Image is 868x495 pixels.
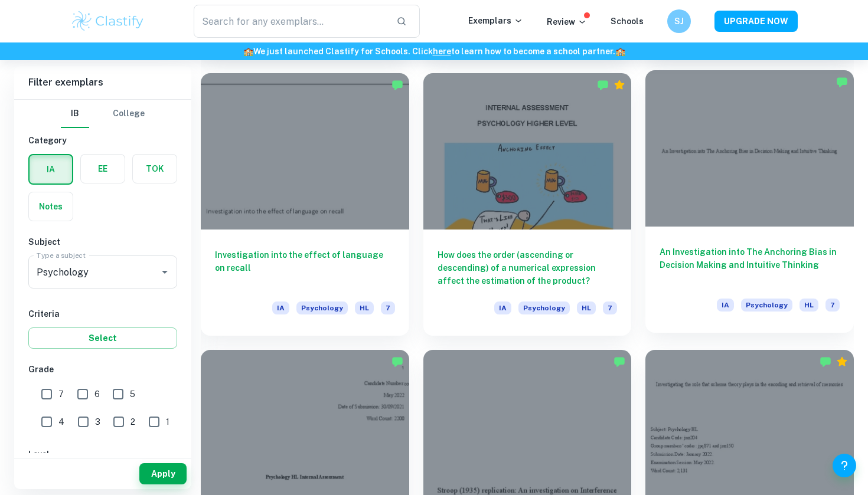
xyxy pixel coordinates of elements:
[94,388,100,401] span: 6
[2,45,866,58] h6: We just launched Clastify for Schools. Click to learn how to become a school partner.
[836,76,848,88] img: Marked
[800,299,818,312] span: HL
[833,454,856,477] button: Help and Feedback
[438,248,618,287] h6: How does the order (ascending or descending) of a numerical expression affect the estimation of t...
[272,301,289,314] span: IA
[741,299,792,312] span: Psychology
[468,14,523,27] p: Exemplars
[70,9,145,33] img: Clastify logo
[717,299,734,312] span: IA
[95,415,100,428] span: 3
[81,155,125,183] button: EE
[614,356,625,368] img: Marked
[130,388,135,401] span: 5
[133,155,177,183] button: TOK
[61,100,89,128] button: IB
[139,463,187,484] button: Apply
[518,301,570,314] span: Psychology
[28,235,177,248] h6: Subject
[577,301,596,314] span: HL
[494,301,511,314] span: IA
[28,307,177,320] h6: Criteria
[391,356,403,368] img: Marked
[615,47,625,56] span: 🏫
[820,356,831,368] img: Marked
[433,47,451,56] a: here
[61,100,145,128] div: Filter type choice
[29,192,73,221] button: Notes
[667,9,691,33] button: SJ
[28,448,177,461] h6: Level
[30,155,72,183] button: IA
[296,301,348,314] span: Psychology
[201,73,409,335] a: Investigation into the effect of language on recallIAPsychologyHL7
[355,301,374,314] span: HL
[58,415,64,428] span: 4
[381,301,395,314] span: 7
[243,47,253,56] span: 🏫
[166,415,169,428] span: 1
[28,134,177,147] h6: Category
[423,73,632,335] a: How does the order (ascending or descending) of a numerical expression affect the estimation of t...
[614,79,625,91] div: Premium
[836,356,848,368] div: Premium
[215,248,395,287] h6: Investigation into the effect of language on recall
[825,299,840,312] span: 7
[603,301,617,314] span: 7
[645,73,854,335] a: An Investigation into The Anchoring Bias in Decision Making and Intuitive ThinkingIAPsychologyHL7
[547,15,587,28] p: Review
[58,388,64,401] span: 7
[597,79,609,91] img: Marked
[113,100,145,128] button: College
[714,11,798,32] button: UPGRADE NOW
[660,245,840,284] h6: An Investigation into The Anchoring Bias in Decision Making and Intuitive Thinking
[130,415,135,428] span: 2
[611,17,644,26] a: Schools
[391,79,403,91] img: Marked
[673,15,686,28] h6: SJ
[194,5,387,38] input: Search for any exemplars...
[156,264,173,280] button: Open
[37,250,86,260] label: Type a subject
[14,66,191,99] h6: Filter exemplars
[28,363,177,376] h6: Grade
[28,327,177,349] button: Select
